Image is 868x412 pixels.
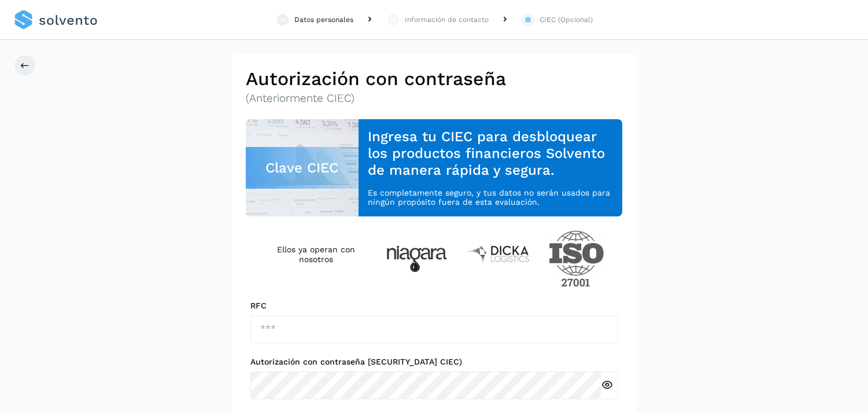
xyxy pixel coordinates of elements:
p: Es completamente seguro, y tus datos no serán usados para ningún propósito fuera de esta evaluación. [368,188,613,208]
label: Autorización con contraseña [SECURITY_DATA] CIEC) [250,357,618,367]
div: Información de contacto [405,14,489,25]
label: RFC [250,301,618,311]
div: CIEC (Opcional) [540,14,593,25]
p: (Anteriormente CIEC) [246,92,623,105]
img: Dicka logistics [466,244,530,264]
div: Clave CIEC [246,147,359,189]
h4: Ellos ya operan con nosotros [264,245,368,264]
h2: Autorización con contraseña [246,68,623,90]
img: Niagara [386,246,447,272]
div: Datos personales [294,14,353,25]
h3: Ingresa tu CIEC para desbloquear los productos financieros Solvento de manera rápida y segura. [368,128,613,178]
img: ISO [549,230,604,287]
